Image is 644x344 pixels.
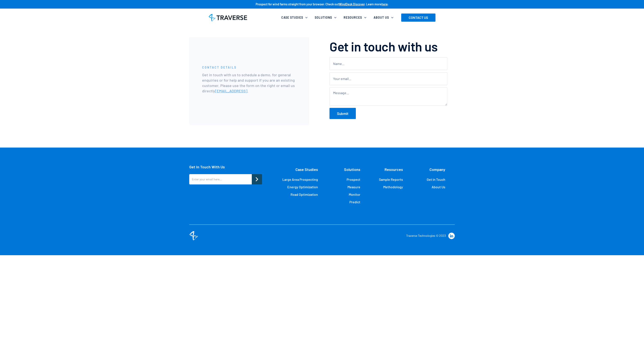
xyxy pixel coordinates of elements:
[427,177,445,182] a: Get in Touch
[287,185,318,189] a: Energy Optimization
[202,65,237,70] p: CONTACT DETAILS
[349,200,360,204] a: Predict
[385,165,403,174] div: Resources
[339,2,365,6] a: WindDesk Discover
[291,192,318,197] a: Road Optimization
[329,39,438,54] h1: Get in touch with us
[189,174,252,184] input: Enter your email here...
[312,13,341,22] div: Solutions
[382,2,388,6] a: here
[401,14,435,22] a: CONTACT US
[347,185,360,189] a: Measure
[344,165,360,174] div: Solutions
[202,72,296,94] p: Get in touch with us to schedule a demo, for general enquiries or for help and support if you are...
[349,192,360,197] a: Monitor
[344,15,362,20] div: Resources
[365,2,382,6] strong: . Learn more
[189,231,198,240] img: logo
[429,165,445,174] div: Company
[315,15,332,20] div: Solutions
[295,165,318,174] div: Case Studies
[189,174,262,187] form: footerGetInTouch
[379,177,403,182] a: Sample Reports
[252,174,262,184] input: Submit
[256,2,339,6] strong: Prospect for wind farms straight from your browser. Check out
[189,165,262,169] div: Get In Touch With Us
[432,185,445,189] a: About Us
[215,89,247,93] a: [EMAIL_ADDRESS]
[341,13,371,22] div: Resources
[374,15,389,20] div: About Us
[371,13,398,22] div: About Us
[281,15,303,20] div: Case Studies
[406,234,446,237] a: Traverse Technologies © 2023
[329,57,447,70] input: Name...
[383,185,403,189] a: Methodology
[282,177,318,182] a: Large Area Prospecting
[329,72,447,85] input: Your email...
[329,57,447,119] form: Contact
[279,13,312,22] div: Case Studies
[347,177,360,182] a: Prospect
[388,2,389,6] strong: .
[329,108,356,119] input: Submit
